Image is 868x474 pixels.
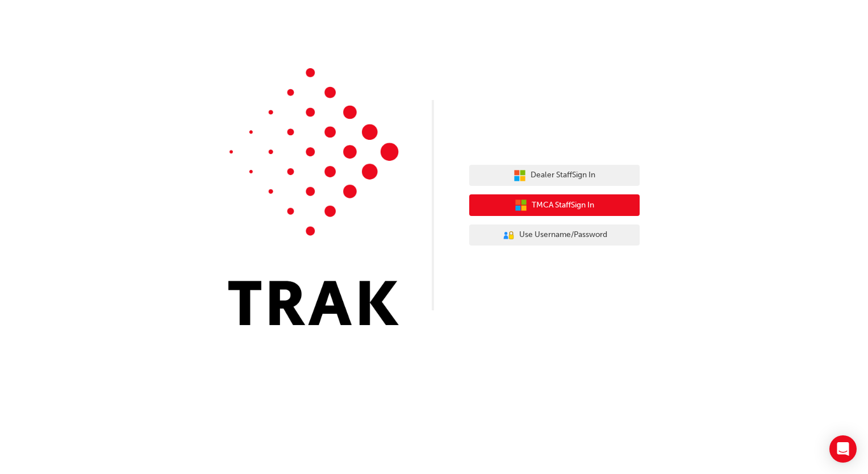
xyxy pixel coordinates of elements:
span: TMCA Staff Sign In [532,199,594,212]
button: Dealer StaffSign In [469,165,640,186]
button: Use Username/Password [469,224,640,246]
button: TMCA StaffSign In [469,194,640,216]
span: Use Username/Password [519,228,607,242]
img: Trak [228,68,399,325]
span: Dealer Staff Sign In [531,169,595,182]
div: Open Intercom Messenger [829,435,857,463]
